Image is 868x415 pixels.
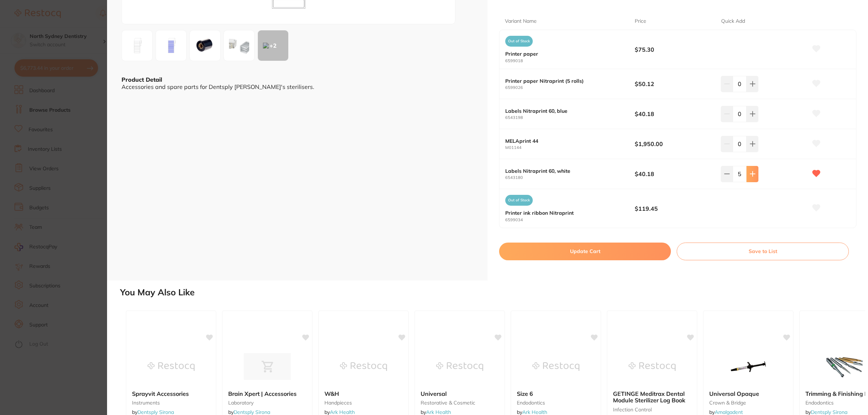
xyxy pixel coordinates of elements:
img: GETINGE Meditrax Dental Module Sterilizer Log Book [629,348,676,385]
img: Brain Xpert | Accessories [244,348,291,385]
img: MzQucG5n [192,33,218,59]
b: $1,950.00 [635,140,712,148]
p: Variant Name [505,18,537,25]
div: + 2 [258,30,288,61]
b: $40.18 [635,170,712,178]
h2: You May Also Like [120,287,865,298]
span: Out of Stock [505,36,533,47]
button: +2 [258,30,289,61]
p: Price [635,18,646,25]
small: crown & bridge [709,400,787,406]
small: restorative & cosmetic [421,400,499,406]
b: Product Detail [122,76,162,83]
small: 6599026 [505,85,635,90]
img: Universal [436,348,483,385]
b: Labels Nitraprint 60, white [505,168,622,174]
b: MELAprint 44 [505,138,622,144]
button: Save to List [677,243,849,260]
b: $75.30 [635,46,712,54]
img: Sprayvit Accessories [148,348,195,385]
b: Universal [421,390,499,397]
b: Printer ink ribbon Nitraprint [505,210,622,216]
img: W&H [340,348,387,385]
b: Labels Nitraprint 60, blue [505,108,622,114]
small: 6599018 [505,59,635,63]
p: Quick Add [721,18,745,25]
small: instruments [132,400,210,406]
img: Size 6 [532,348,579,385]
small: endodontics [517,400,595,406]
b: Universal Opaque [709,390,787,397]
small: 6543198 [505,115,635,120]
b: Brain Xpert | Accessories [228,390,306,397]
small: 6599034 [505,218,635,222]
b: Printer paper Nitraprint (5 rolls) [505,78,622,84]
b: W&H [324,390,403,397]
b: GETINGE Meditrax Dental Module Sterilizer Log Book [613,390,691,404]
b: Printer paper [505,51,622,57]
img: c3Nvcmllcy5wbmc [226,33,252,59]
b: Sprayvit Accessories [132,390,210,397]
small: M01144 [505,145,635,150]
small: laboratory [228,400,306,406]
img: bmc [158,33,184,59]
b: Size 6 [517,390,595,397]
img: Universal Opaque [725,348,772,385]
b: $50.12 [635,80,712,88]
img: cG5n [124,33,150,59]
button: Update Cart [499,243,671,260]
small: 6543180 [505,175,635,180]
span: Out of Stock [505,195,533,206]
div: Accessories and spare parts for Dentsply [PERSON_NAME]'s sterilisers. [122,84,473,90]
small: infection control [613,407,691,412]
b: $119.45 [635,205,712,213]
small: handpieces [324,400,403,406]
b: $40.18 [635,110,712,118]
img: Trimming & Finishing Burs [821,348,868,385]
